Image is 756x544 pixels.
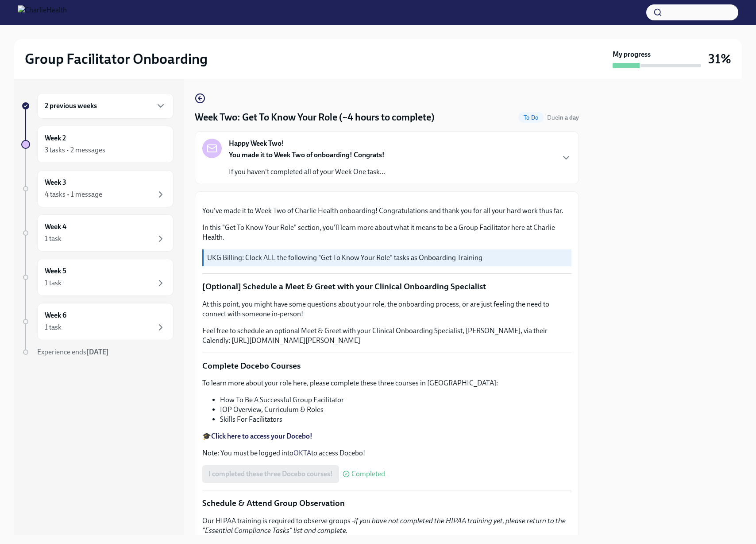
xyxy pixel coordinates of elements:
[21,170,174,207] a: Week 34 tasks • 1 message
[220,395,571,405] li: How To Be A Successful Group Facilitator
[45,145,105,155] div: 3 tasks • 2 messages
[202,206,571,216] p: You've made it to Week Two of Charlie Health onboarding! Congratulations and thank you for all yo...
[202,431,571,441] p: 🎓
[220,415,571,424] li: Skills For Facilitators
[202,378,571,388] p: To learn more about your role here, please complete these three courses in [GEOGRAPHIC_DATA]:
[37,348,109,356] span: Experience ends
[613,50,651,59] strong: My progress
[202,326,571,346] p: Feel free to schedule an optional Meet & Greet with your Clinical Onboarding Specialist, [PERSON_...
[86,348,109,356] strong: [DATE]
[21,126,174,163] a: Week 23 tasks • 2 messages
[45,101,97,111] h6: 2 previous weeks
[45,222,66,232] h6: Week 4
[45,178,66,187] h6: Week 3
[21,259,174,296] a: Week 51 task
[45,278,62,288] div: 1 task
[229,151,385,159] strong: You made it to Week Two of onboarding! Congrats!
[202,497,571,509] p: Schedule & Attend Group Observation
[45,266,66,276] h6: Week 5
[202,223,571,242] p: In this "Get To Know Your Role" section, you'll learn more about what it means to be a Group Faci...
[45,234,62,244] div: 1 task
[45,311,66,320] h6: Week 6
[547,114,579,121] span: Due
[21,214,174,252] a: Week 41 task
[229,167,385,177] p: If you haven't completed all of your Week One task...
[195,111,435,124] h4: Week Two: Get To Know Your Role (~4 hours to complete)
[202,516,571,536] p: Our HIPAA training is required to observe groups -
[558,114,579,121] strong: in a day
[229,139,284,148] strong: Happy Week Two!
[45,133,66,143] h6: Week 2
[202,360,571,372] p: Complete Docebo Courses
[18,5,67,19] img: CharlieHealth
[45,190,102,199] div: 4 tasks • 1 message
[518,114,544,121] span: To Do
[708,51,731,67] h3: 31%
[45,323,62,332] div: 1 task
[21,303,174,340] a: Week 61 task
[547,113,579,122] span: August 18th, 2025 10:00
[220,405,571,415] li: IOP Overview, Curriculum & Roles
[211,432,312,440] a: Click here to access your Docebo!
[207,253,568,263] p: UKG Billing: Clock ALL the following "Get To Know Your Role" tasks as Onboarding Training
[202,281,571,292] p: [Optional] Schedule a Meet & Greet with your Clinical Onboarding Specialist
[351,470,385,478] span: Completed
[202,448,571,458] p: Note: You must be logged into to access Docebo!
[202,299,571,319] p: At this point, you might have some questions about your role, the onboarding process, or are just...
[293,449,311,457] a: OKTA
[202,517,566,535] em: if you have not completed the HIPAA training yet, please return to the "Essential Compliance Task...
[37,93,174,119] div: 2 previous weeks
[25,50,208,68] h2: Group Facilitator Onboarding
